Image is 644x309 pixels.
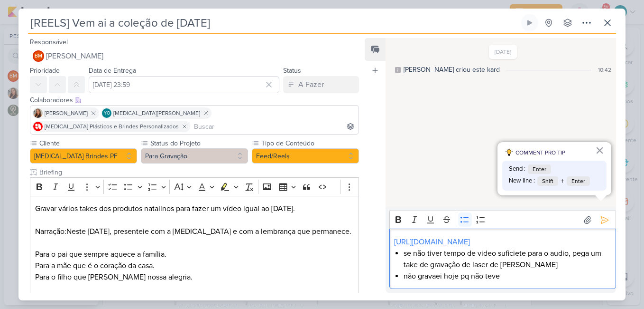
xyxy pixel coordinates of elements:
a: [URL][DOMAIN_NAME] [394,237,470,247]
button: [MEDICAL_DATA] Brindes PF [30,148,137,164]
button: Feed/Reels [252,148,359,164]
button: A Fazer [283,76,359,93]
li: não gravaei hoje pq não teve [404,270,611,282]
label: Prioridade [30,67,60,75]
div: Beth Monteiro [33,50,44,62]
input: Kard Sem Título [28,14,519,31]
img: Allegra Plásticos e Brindes Personalizados [33,122,43,131]
li: se não tiver tempo de video suficiete para o audio, pega um take de gravação de laser de [PERSON_... [404,248,611,270]
div: Editor editing area: main [389,229,616,289]
p: YO [104,111,110,116]
span: Enter [528,164,551,174]
span: Shift [537,176,558,186]
label: Cliente [38,138,137,148]
div: A Fazer [298,79,324,90]
span: [PERSON_NAME] [45,109,88,117]
label: Status do Projeto [149,138,248,148]
div: dicas para comentário [497,142,611,195]
span: Send : [509,164,525,174]
button: Para Gravação [141,148,248,164]
label: Data de Entrega [89,67,136,75]
span: New line : [509,176,535,186]
div: Ligar relógio [526,19,534,27]
div: [PERSON_NAME] criou este kard [404,65,500,75]
div: Yasmin Oliveira [102,108,111,118]
div: 10:42 [598,66,611,74]
label: Tipo de Conteúdo [260,138,359,148]
div: Editor toolbar [389,211,616,229]
input: Buscar [192,121,357,132]
span: COMMENT PRO TIP [515,148,565,157]
input: Texto sem título [37,167,359,177]
div: Editor toolbar [30,177,359,196]
span: [MEDICAL_DATA][PERSON_NAME] [113,109,200,117]
p: BM [35,54,42,59]
label: Status [283,67,301,75]
span: [PERSON_NAME] [46,50,103,62]
p: Narração: [35,226,354,237]
input: Select a date [89,76,279,93]
span: [MEDICAL_DATA] Plásticos e Brindes Personalizados [45,122,179,131]
span: Enter [567,176,590,186]
button: BM [PERSON_NAME] [30,48,359,65]
span: + [561,175,564,187]
button: Fechar [595,143,604,158]
div: Colaboradores [30,95,359,105]
p: Para o pai que sempre aquece a família. Para a mãe que é o coração da casa. Para o filho que [PER... [35,249,354,294]
img: Franciluce Carvalho [33,108,43,118]
span: Neste [DATE], presenteie com a [MEDICAL_DATA] e com a lembrança que permanece. [66,227,351,236]
p: Gravar vários takes dos produtos natalinos para fazer um vídeo igual ao [DATE]. [35,203,354,214]
label: Responsável [30,38,68,46]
